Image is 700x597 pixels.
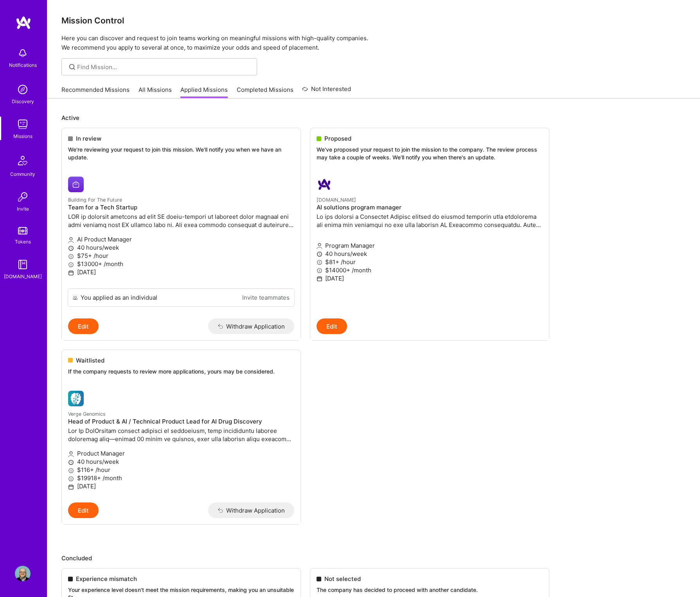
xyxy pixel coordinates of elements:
img: bell [15,45,31,61]
small: [DOMAIN_NAME] [317,197,356,203]
i: icon MoneyGray [68,254,74,259]
p: AI Product Manager [68,235,294,243]
div: Invite [17,205,29,213]
p: [DATE] [317,274,543,282]
img: logo [16,16,31,30]
p: $75+ /hour [68,252,294,260]
p: 40 hours/week [68,458,294,466]
div: You applied as an individual [81,293,157,302]
p: Active [61,114,686,122]
p: Lor Ip DolOrsitam consect adipisci el seddoeiusm, temp incididuntu laboree doloremag aliq—enimad ... [68,427,294,443]
p: $13000+ /month [68,260,294,268]
span: In review [76,134,101,143]
p: We're reviewing your request to join this mission. We'll notify you when we have an update. [68,146,294,161]
p: $19918+ /month [68,474,294,482]
button: Edit [68,502,99,518]
input: Find Mission... [77,63,251,71]
a: Building For The Future company logoBuilding For The FutureTeam for a Tech StartupLOR ip dolorsit... [62,170,301,288]
p: Product Manager [68,449,294,458]
h4: Team for a Tech Startup [68,204,294,211]
i: icon MoneyGray [68,476,74,482]
i: icon SearchGrey [68,63,77,71]
h4: AI solutions program manager [317,204,543,211]
p: 40 hours/week [68,243,294,252]
p: 40 hours/week [317,250,543,258]
p: [DATE] [68,268,294,276]
img: Verge Genomics company logo [68,391,84,406]
a: Invite teammates [242,293,290,302]
p: LOR ip dolorsit ametcons ad elit SE doeiu-tempori ut laboreet dolor magnaal eni admi veniamq nost... [68,213,294,229]
img: guide book [15,257,31,272]
a: Verge Genomics company logoVerge GenomicsHead of Product & AI / Technical Product Lead for AI Dru... [62,384,301,502]
div: Discovery [12,97,34,105]
a: Completed Missions [237,86,293,98]
i: icon MoneyGray [317,268,322,273]
i: icon MoneyGray [68,262,74,268]
p: Concluded [61,554,686,562]
p: $116+ /hour [68,466,294,474]
i: icon Applicant [68,451,74,457]
div: Community [10,170,35,178]
button: Edit [317,318,347,334]
i: icon MoneyGray [317,259,322,265]
img: Invite [15,189,31,205]
div: Tokens [15,238,31,246]
i: icon Calendar [317,276,322,282]
a: Not Interested [302,84,351,98]
i: icon Calendar [68,270,74,276]
button: Withdraw Application [208,502,295,518]
div: Notifications [9,61,37,69]
i: icon Clock [68,459,74,465]
img: teamwork [15,116,31,132]
button: Edit [68,318,99,334]
div: [DOMAIN_NAME] [4,272,42,281]
p: Program Manager [317,241,543,250]
img: tokens [18,227,27,234]
a: A.Team company logo[DOMAIN_NAME]AI solutions program managerLo ips dolorsi a Consectet Adipisc el... [310,170,549,318]
p: Lo ips dolorsi a Consectet Adipisc elitsed do eiusmod temporin utla etdolorema ali enima min veni... [317,213,543,229]
p: $81+ /hour [317,258,543,266]
p: [DATE] [68,482,294,490]
h3: Mission Control [61,16,686,25]
span: Proposed [324,134,351,143]
img: Building For The Future company logo [68,177,84,192]
i: icon Clock [68,245,74,251]
p: We've proposed your request to join the mission to the company. The review process may take a cou... [317,146,543,161]
button: Withdraw Application [208,318,295,334]
i: icon Applicant [68,237,74,243]
i: icon Applicant [317,243,322,249]
p: $14000+ /month [317,266,543,274]
a: Applied Missions [180,86,228,98]
img: A.Team company logo [317,177,332,192]
span: Experience mismatch [76,575,137,583]
i: icon Clock [317,251,322,257]
p: Here you can discover and request to join teams working on meaningful missions with high-quality ... [61,34,686,52]
p: If the company requests to review more applications, yours may be considered. [68,368,294,375]
a: All Missions [139,86,172,98]
div: Missions [13,132,32,140]
small: Building For The Future [68,197,122,203]
img: Community [13,151,32,170]
i: icon MoneyGray [68,468,74,474]
small: Verge Genomics [68,411,106,417]
a: Recommended Missions [61,86,130,98]
img: discovery [15,82,31,97]
a: User Avatar [13,566,32,581]
img: User Avatar [15,566,31,581]
i: icon Calendar [68,484,74,490]
span: Waitlisted [76,356,104,365]
h4: Head of Product & AI / Technical Product Lead for AI Drug Discovery [68,418,294,425]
